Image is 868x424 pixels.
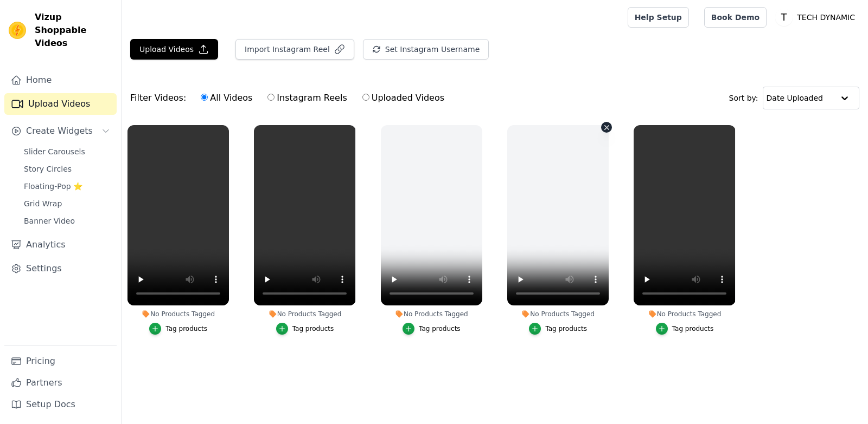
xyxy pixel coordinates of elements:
a: Setup Docs [4,394,117,415]
button: T TECH DYNAMIC [775,8,859,27]
div: No Products Tagged [634,310,735,318]
input: Instagram Reels [267,94,275,101]
div: Tag products [165,324,207,333]
a: Book Demo [704,7,767,28]
a: Slider Carousels [17,144,117,159]
a: Analytics [4,234,117,256]
button: Upload Videos [130,39,218,60]
div: No Products Tagged [381,310,482,318]
div: Sort by: [729,87,860,109]
button: Create Widgets [4,120,117,142]
label: Instagram Reels [267,91,347,105]
button: Tag products [656,323,714,335]
button: Set Instagram Username [363,39,489,60]
a: Help Setup [628,7,689,28]
button: Tag products [149,323,207,335]
div: No Products Tagged [127,310,229,318]
label: All Videos [200,91,253,105]
a: Story Circles [17,161,117,177]
div: No Products Tagged [507,310,609,318]
span: Story Circles [24,164,72,174]
span: Slider Carousels [24,146,85,157]
div: Filter Videos: [130,86,450,110]
div: Tag products [672,324,714,333]
a: Home [4,69,117,91]
a: Pricing [4,350,117,372]
a: Upload Videos [4,93,117,115]
button: Tag products [276,323,334,335]
button: Video Delete [601,122,612,133]
div: Tag products [545,324,587,333]
div: Tag products [292,324,334,333]
label: Uploaded Videos [362,91,445,105]
div: Tag products [419,324,461,333]
button: Tag products [529,323,587,335]
p: TECH DYNAMIC [793,8,859,27]
button: Import Instagram Reel [235,39,354,60]
span: Vizup Shoppable Videos [35,11,112,50]
span: Grid Wrap [24,198,62,209]
span: Floating-Pop ⭐ [24,181,82,192]
span: Banner Video [24,216,75,226]
input: Uploaded Videos [362,94,369,101]
button: Tag products [403,323,461,335]
a: Grid Wrap [17,196,117,211]
text: T [781,12,787,23]
img: Vizup [9,22,26,39]
input: All Videos [201,94,208,101]
a: Floating-Pop ⭐ [17,179,117,194]
a: Settings [4,258,117,279]
a: Partners [4,372,117,394]
span: Create Widgets [26,125,93,138]
div: No Products Tagged [254,310,355,318]
a: Banner Video [17,213,117,229]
